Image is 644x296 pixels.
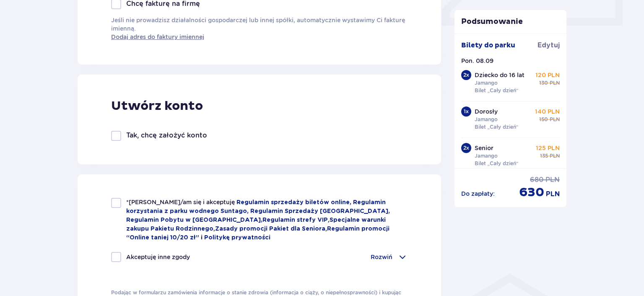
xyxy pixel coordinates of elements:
div: 2 x [461,70,471,80]
span: *[PERSON_NAME]/am się i akceptuję [126,199,236,205]
a: Regulamin Pobytu w [GEOGRAPHIC_DATA], [126,217,262,223]
p: Jamango [475,152,498,160]
p: Dziecko do 16 lat [475,71,525,79]
p: 150 [539,116,548,123]
p: Bilety do parku [461,41,515,50]
a: Regulamin strefy VIP [262,217,328,223]
p: PLN [550,116,560,123]
div: 2 x [461,143,471,153]
a: Edytuj [538,41,560,50]
p: 135 [540,152,548,160]
p: Jamango [475,79,498,87]
p: Utwórz konto [111,98,203,114]
p: Pon. 08.09 [461,57,493,65]
a: Regulamin sprzedaży biletów online, [236,200,353,205]
a: Dodaj adres do faktury imiennej [111,33,204,41]
p: Dorosły [475,107,498,116]
div: 1 x [461,106,471,117]
a: Zasady promocji Pakiet dla Seniora [215,226,325,232]
a: Regulamin Sprzedaży [GEOGRAPHIC_DATA], [250,208,390,214]
p: 680 [530,175,544,184]
p: Jeśli nie prowadzisz działalności gospodarczej lub innej spółki, automatycznie wystawimy Ci faktu... [111,16,408,41]
p: 125 PLN [536,144,560,152]
p: Bilet „Cały dzień” [475,123,519,131]
p: Do zapłaty : [461,190,495,198]
p: PLN [550,152,560,160]
p: 130 [539,79,548,87]
p: Senior [475,144,493,152]
p: Akceptuję inne zgody [126,253,190,261]
a: Politykę prywatności [204,235,270,241]
p: PLN [550,79,560,87]
p: PLN [545,175,560,184]
p: 630 [519,184,544,200]
p: Tak, chcę założyć konto [126,131,207,140]
p: , , , [126,198,408,242]
p: Rozwiń [371,253,392,261]
p: Podsumowanie [454,17,567,27]
p: Bilet „Cały dzień” [475,160,519,167]
p: Bilet „Cały dzień” [475,87,519,94]
p: Jamango [475,116,498,123]
p: 120 PLN [535,71,560,79]
p: PLN [546,190,560,199]
span: i [201,235,204,241]
p: 140 PLN [535,107,560,116]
